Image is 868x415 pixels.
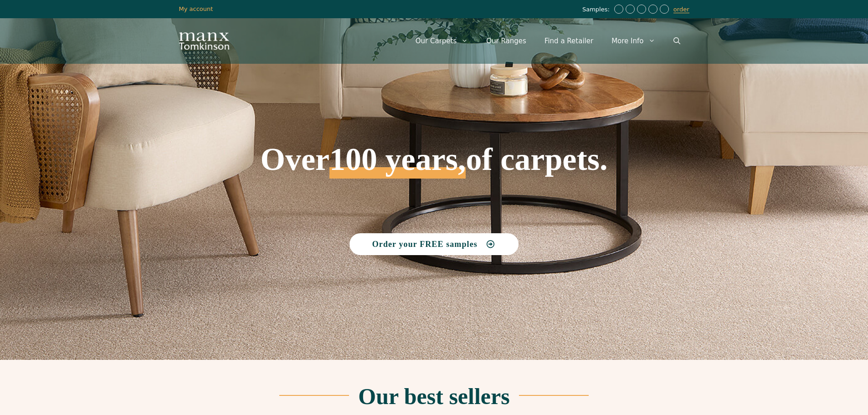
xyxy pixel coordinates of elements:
h1: Over of carpets. [179,77,689,179]
span: 100 years, [329,151,466,179]
a: Find a Retailer [535,27,602,55]
span: Order your FREE samples [372,240,478,248]
img: Manx Tomkinson [179,32,229,50]
a: More Info [602,27,664,55]
a: My account [179,5,213,12]
a: Open Search Bar [664,27,689,55]
a: Order your FREE samples [349,233,519,255]
a: Our Ranges [477,27,535,55]
a: Our Carpets [406,27,478,55]
span: Samples: [582,6,612,14]
nav: Primary [406,27,689,55]
h2: Our best sellers [358,385,509,408]
a: order [673,6,689,13]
